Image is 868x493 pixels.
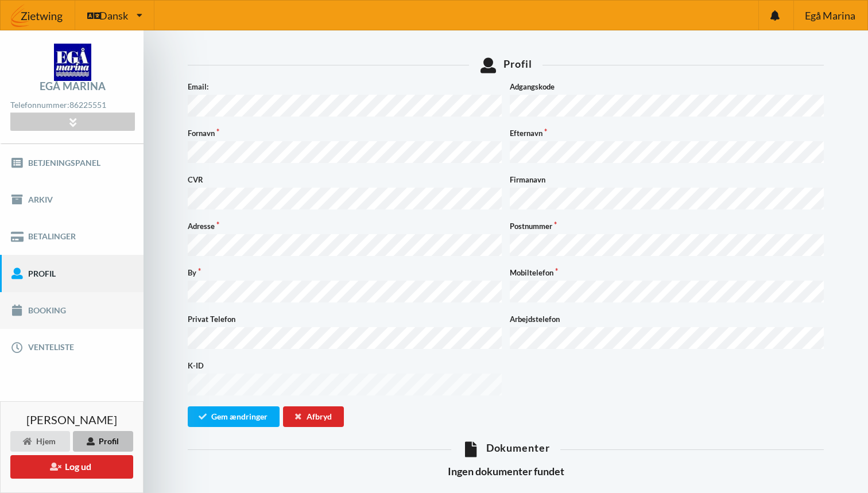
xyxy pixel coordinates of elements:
[188,441,824,457] div: Dokumenter
[188,465,824,478] h3: Ingen dokumenter fundet
[510,127,824,139] label: Efternavn
[10,431,70,452] div: Hjem
[510,220,824,232] label: Postnummer
[188,360,502,371] label: K-ID
[40,81,106,91] div: Egå Marina
[188,174,502,185] label: CVR
[10,98,134,113] div: Telefonnummer:
[188,220,502,232] label: Adresse
[26,414,117,425] span: [PERSON_NAME]
[73,431,133,452] div: Profil
[510,81,824,92] label: Adgangskode
[188,406,280,427] button: Gem ændringer
[188,81,502,92] label: Email:
[188,313,502,325] label: Privat Telefon
[188,267,502,278] label: By
[10,455,133,479] button: Log ud
[69,100,106,110] strong: 86225551
[99,10,128,21] span: Dansk
[805,10,855,21] span: Egå Marina
[188,57,824,73] div: Profil
[510,174,824,185] label: Firmanavn
[510,313,824,325] label: Arbejdstelefon
[188,127,502,139] label: Fornavn
[283,406,344,427] div: Afbryd
[510,267,824,278] label: Mobiltelefon
[54,44,91,81] img: logo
